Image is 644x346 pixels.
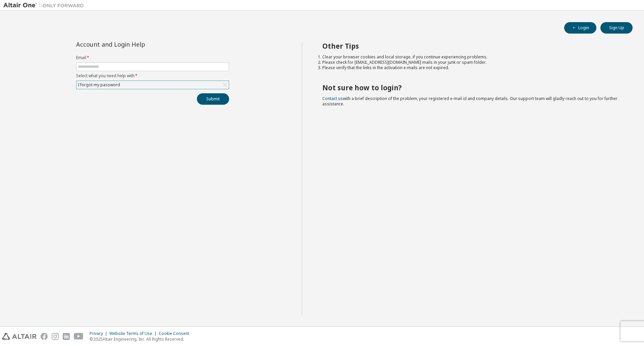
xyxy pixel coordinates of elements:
h2: Not sure how to login? [322,83,621,92]
img: facebook.svg [41,333,48,340]
div: I forgot my password [76,81,229,89]
span: with a brief description of the problem, your registered e-mail id and company details. Our suppo... [322,96,618,107]
label: Select what you need help with [76,73,229,79]
img: instagram.svg [52,333,59,340]
img: youtube.svg [74,333,84,340]
a: Contact us [322,96,343,101]
img: Altair One [3,2,87,9]
img: linkedin.svg [63,333,70,340]
button: Login [564,22,596,34]
div: Cookie Consent [159,331,193,336]
div: Account and Login Help [76,42,199,47]
img: altair_logo.svg [2,333,37,340]
div: Privacy [90,331,109,336]
h2: Other Tips [322,42,621,50]
label: Email [76,55,229,60]
p: © 2025 Altair Engineering, Inc. All Rights Reserved. [90,336,193,342]
li: Please check for [EMAIL_ADDRESS][DOMAIN_NAME] mails in your junk or spam folder. [322,60,621,65]
li: Please verify that the links in the activation e-mails are not expired. [322,65,621,70]
li: Clear your browser cookies and local storage, if you continue experiencing problems. [322,54,621,60]
button: Sign Up [600,22,633,34]
button: Submit [197,93,229,105]
div: I forgot my password [77,81,121,89]
div: Website Terms of Use [109,331,159,336]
